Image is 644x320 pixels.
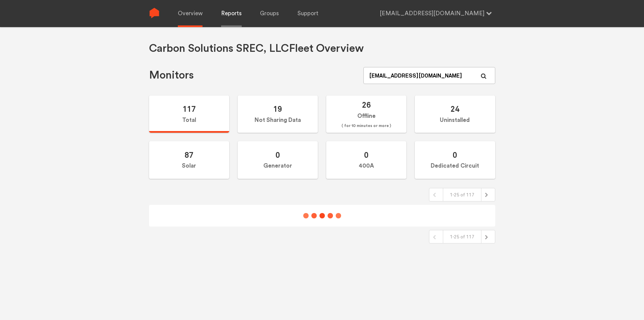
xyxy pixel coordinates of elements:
label: 400A [326,141,406,179]
span: 19 [273,104,282,114]
input: Serial Number, job ID, name, address [363,67,495,84]
h1: Monitors [149,68,194,82]
label: Uninstalled [415,95,495,133]
label: Offline [326,95,406,133]
span: 0 [276,150,280,160]
label: Not Sharing Data [238,95,318,133]
span: 0 [364,150,368,160]
span: 87 [185,150,193,160]
h1: Carbon Solutions SREC, LLC Fleet Overview [149,42,364,56]
label: Generator [238,141,318,179]
span: ( for 10 minutes or more ) [341,122,391,130]
div: 1-25 of 117 [443,230,481,243]
div: 1-25 of 117 [443,188,481,201]
span: 0 [453,150,457,160]
label: Dedicated Circuit [415,141,495,179]
span: 26 [362,100,371,110]
label: Solar [149,141,229,179]
img: Sense Logo [149,8,160,18]
label: Total [149,95,229,133]
span: 24 [451,104,459,114]
span: 117 [183,104,196,114]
